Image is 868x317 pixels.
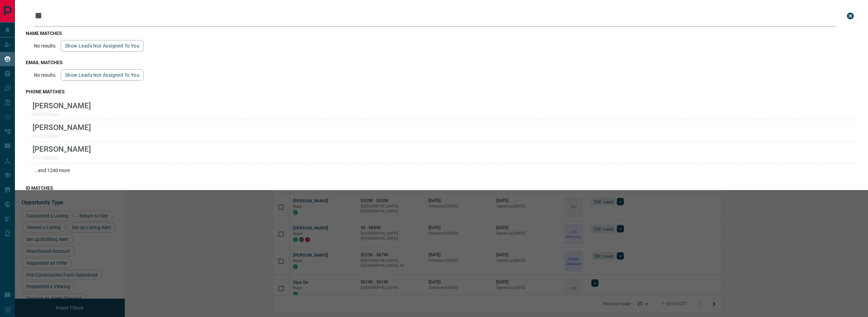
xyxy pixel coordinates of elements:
[26,164,857,177] div: ...and 1240 more
[26,31,857,36] h3: name matches
[844,9,857,23] button: close search bar
[33,145,91,153] p: [PERSON_NAME]
[34,72,57,78] p: No results.
[33,112,91,117] p: 64723765xx
[33,155,91,161] p: 64724826xx
[61,40,144,52] button: show leads not assigned to you
[61,69,144,81] button: show leads not assigned to you
[26,60,857,65] h3: email matches
[26,89,857,94] h3: phone matches
[33,101,91,110] p: [PERSON_NAME]
[26,185,857,191] h3: id matches
[34,43,57,49] p: No results.
[33,123,91,132] p: [PERSON_NAME]
[33,133,91,139] p: 64723143xx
